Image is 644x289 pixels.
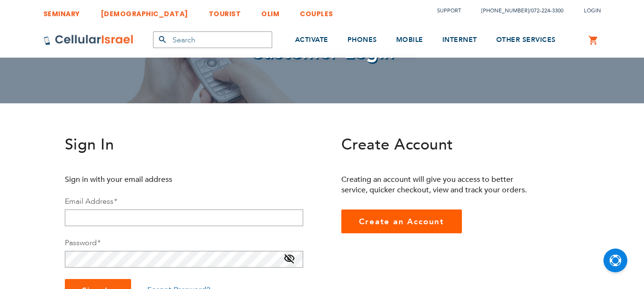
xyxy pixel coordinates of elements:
a: INTERNET [442,22,477,58]
a: SEMINARY [43,2,80,20]
a: Create an Account [341,209,462,233]
a: [PHONE_NUMBER] [481,7,529,14]
span: ACTIVATE [295,35,328,44]
span: INTERNET [442,35,477,44]
a: ACTIVATE [295,22,328,58]
span: Login [584,7,601,14]
a: OLIM [261,2,279,20]
span: PHONES [348,35,377,44]
a: COUPLES [300,2,333,20]
a: MOBILE [396,22,423,58]
a: Support [437,7,461,14]
span: OTHER SERVICES [496,35,556,44]
a: 072-224-3300 [531,7,563,14]
input: Search [153,31,272,48]
a: [DEMOGRAPHIC_DATA] [101,2,188,20]
span: Create an Account [359,216,445,227]
input: Email [65,209,303,226]
label: Email Address [65,196,117,207]
p: Creating an account will give you access to better service, quicker checkout, view and track your... [341,174,534,195]
a: OTHER SERVICES [496,22,556,58]
li: / [472,4,563,18]
p: Sign in with your email address [65,174,258,185]
span: Sign In [65,134,114,155]
span: MOBILE [396,35,423,44]
a: PHONES [348,22,377,58]
span: Create Account [341,134,453,155]
img: Cellular Israel Logo [43,34,134,46]
a: TOURIST [209,2,241,20]
label: Password [65,238,100,248]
